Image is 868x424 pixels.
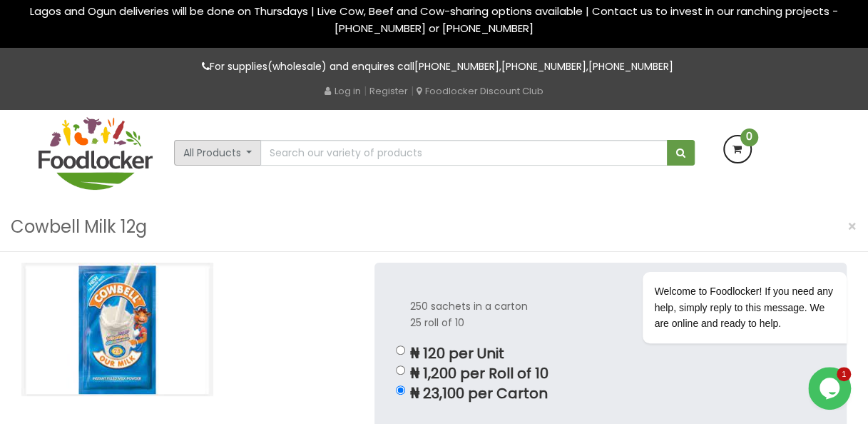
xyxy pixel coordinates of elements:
a: Foodlocker Discount Club [417,84,543,98]
input: Search our variety of products [260,140,667,166]
p: 250 sachets in a carton 25 roll of 10 [410,298,811,331]
a: [PHONE_NUMBER] [501,59,586,74]
a: [PHONE_NUMBER] [414,59,499,74]
span: | [364,84,367,98]
p: For supplies(wholesale) and enquires call , , [39,59,830,75]
img: Cowbell Milk 12g [21,263,213,396]
p: ₦ 23,100 per Carton [410,385,811,402]
img: FoodLocker [39,117,153,190]
span: Lagos and Ogun deliveries will be done on Thursdays | Live Cow, Beef and Cow-sharing options avai... [30,4,838,36]
iframe: chat widget [597,191,854,360]
input: ₦ 1,200 per Roll of 10 [396,365,405,375]
a: [PHONE_NUMBER] [588,59,673,74]
input: ₦ 23,100 per Carton [396,385,405,395]
p: ₦ 120 per Unit [410,345,811,362]
span: | [411,84,414,98]
a: Register [369,84,408,98]
a: Log in [325,84,361,98]
iframe: chat widget [808,367,854,410]
input: ₦ 120 per Unit [396,345,405,355]
h3: Cowbell Milk 12g [11,213,147,241]
span: 0 [740,128,758,146]
p: ₦ 1,200 per Roll of 10 [410,365,811,382]
button: All Products [174,140,262,166]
